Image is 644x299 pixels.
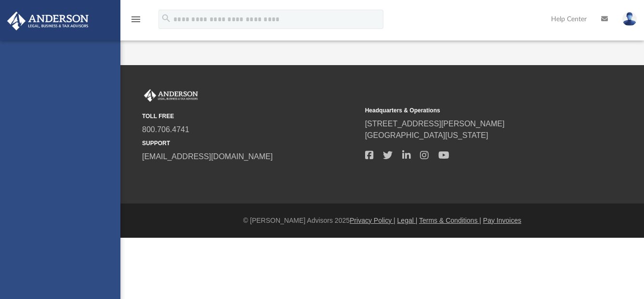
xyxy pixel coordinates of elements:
[130,18,142,25] a: menu
[142,112,358,121] small: TOLL FREE
[622,12,637,26] img: User Pic
[142,125,189,134] a: 800.706.4741
[4,12,92,30] img: Anderson Advisors Platinum Portal
[142,89,200,102] img: Anderson Advisors Platinum Portal
[419,217,481,224] a: Terms & Conditions |
[365,106,581,115] small: Headquarters & Operations
[161,13,171,24] i: search
[365,131,488,139] a: [GEOGRAPHIC_DATA][US_STATE]
[142,152,273,161] a: [EMAIL_ADDRESS][DOMAIN_NAME]
[130,14,142,25] i: menu
[350,217,395,224] a: Privacy Policy |
[120,216,644,226] div: © [PERSON_NAME] Advisors 2025
[397,217,418,224] a: Legal |
[365,120,505,128] a: [STREET_ADDRESS][PERSON_NAME]
[483,217,521,224] a: Pay Invoices
[142,139,358,148] small: SUPPORT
